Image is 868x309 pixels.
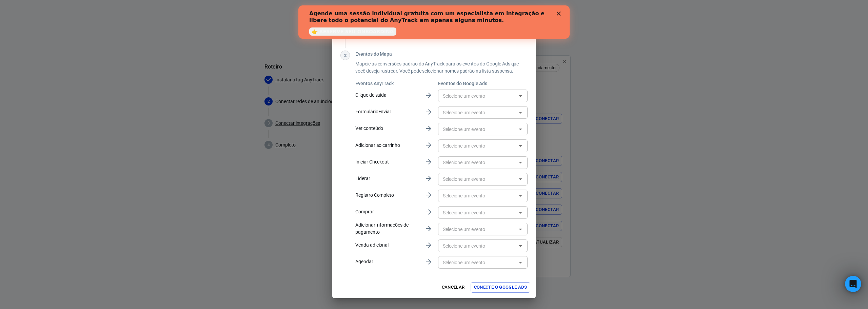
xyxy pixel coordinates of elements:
[355,142,400,148] font: Adicionar ao carrinho
[355,192,394,198] font: Registro Completo
[440,208,514,217] input: Selecione um evento
[355,209,374,214] font: Comprar
[355,92,387,98] font: Clique de saída
[516,208,525,217] button: Abrir
[440,192,514,200] input: Selecione um evento
[344,53,347,58] font: 2
[440,125,514,133] input: Selecione um evento
[516,158,525,167] button: Abrir
[440,108,514,117] input: Selecione um evento
[474,285,527,290] font: Conecte o Google Ads
[440,158,514,167] input: Selecione um evento
[440,141,514,150] input: Selecione um evento
[516,241,525,251] button: Abrir
[355,109,391,114] font: FormulárioEnviar
[298,5,570,39] iframe: Banner de bate-papo ao vivo do Intercom
[355,259,373,264] font: Agendar
[355,159,389,165] font: Iniciar Checkout
[355,61,519,74] font: Mapeie as conversões padrão do AnyTrack para os eventos do Google Ads que você deseja rastrear. V...
[440,175,514,184] input: Selecione um evento
[355,242,389,248] font: Venda adicional
[440,258,514,267] input: Selecione um evento
[516,225,525,234] button: Abrir
[516,258,525,267] button: Abrir
[355,176,370,181] font: Liderar
[438,81,487,86] font: Eventos do Google Ads
[516,124,525,134] button: Abrir
[442,285,465,290] font: Cancelar
[471,282,530,293] button: Conecte o Google Ads
[355,125,383,131] font: Ver conteúdo
[355,51,392,57] font: Eventos do Mapa
[440,282,467,293] button: Cancelar
[516,141,525,151] button: Abrir
[355,81,394,86] font: Eventos AnyTrack
[440,92,514,100] input: Selecione um evento
[516,91,525,101] button: Abrir
[355,222,409,235] font: Adicionar informações de pagamento
[440,242,514,250] input: Selecione um evento
[516,108,525,117] button: Abrir
[516,191,525,200] button: Abrir
[845,276,861,292] iframe: Chat ao vivo do Intercom
[440,225,514,233] input: Selecione um evento
[516,174,525,184] button: Abrir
